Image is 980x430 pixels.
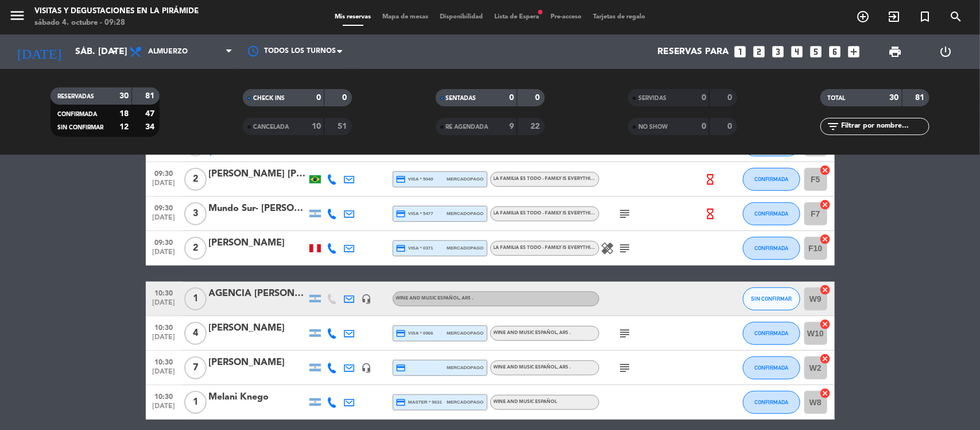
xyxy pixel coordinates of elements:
[920,34,971,69] div: LOG OUT
[184,322,207,345] span: 4
[447,244,483,252] span: mercadopago
[150,368,179,381] span: [DATE]
[754,330,788,336] span: CONFIRMADA
[145,92,157,100] strong: 81
[145,123,157,131] strong: 34
[809,44,824,59] i: looks_5
[447,364,483,371] span: mercadopago
[557,365,571,370] span: , ARS .
[34,6,199,17] div: Visitas y degustaciones en La Pirámide
[107,45,121,59] i: arrow_drop_down
[396,397,443,408] span: master * 9631
[820,233,831,245] i: cancel
[184,356,207,379] span: 7
[826,120,840,133] i: filter_list
[743,322,800,345] button: CONFIRMADA
[34,17,199,29] div: sábado 4. octubre - 09:28
[820,318,831,330] i: cancel
[209,390,307,405] div: Melani Knego
[377,14,434,20] span: Mapa de mesas
[362,363,372,373] i: headset_mic
[150,402,179,416] span: [DATE]
[535,94,542,102] strong: 0
[494,245,635,250] span: La Familia es Todo - Family is Everything Español
[827,95,845,101] span: TOTAL
[209,167,307,182] div: [PERSON_NAME] [PERSON_NAME] [PERSON_NAME]
[209,236,307,251] div: [PERSON_NAME]
[9,7,26,28] button: menu
[119,92,129,100] strong: 30
[9,7,26,24] i: menu
[57,125,103,130] span: SIN CONFIRMAR
[150,235,179,248] span: 09:30
[702,122,706,130] strong: 0
[918,10,932,24] i: turned_in_not
[754,210,788,217] span: CONFIRMADA
[209,286,307,301] div: AGENCIA [PERSON_NAME] Travels [PERSON_NAME]
[446,124,489,130] span: RE AGENDADA
[949,10,963,24] i: search
[362,294,372,304] i: headset_mic
[743,287,800,310] button: SIN CONFIRMAR
[150,214,179,227] span: [DATE]
[638,124,668,130] span: NO SHOW
[939,45,953,59] i: power_settings_new
[743,202,800,225] button: CONFIRMADA
[618,361,632,375] i: subject
[887,10,901,24] i: exit_to_app
[840,120,929,133] input: Filtrar por nombre...
[396,397,406,408] i: credit_card
[316,94,321,102] strong: 0
[447,175,483,183] span: mercadopago
[743,391,800,414] button: CONFIRMADA
[509,94,514,102] strong: 0
[847,44,862,59] i: add_box
[150,179,179,193] span: [DATE]
[184,237,207,260] span: 2
[587,14,651,20] span: Tarjetas de regalo
[752,44,767,59] i: looks_two
[145,110,157,118] strong: 47
[209,355,307,370] div: [PERSON_NAME]
[253,124,289,130] span: CANCELADA
[743,168,800,191] button: CONFIRMADA
[447,398,483,406] span: mercadopago
[751,295,792,302] span: SIN CONFIRMAR
[494,176,635,181] span: La Familia es Todo - Family is Everything Español
[150,320,179,333] span: 10:30
[396,209,433,219] span: visa * 5477
[329,14,377,20] span: Mis reservas
[494,400,557,404] span: Wine and Music Español
[209,321,307,336] div: [PERSON_NAME]
[447,329,483,337] span: mercadopago
[396,296,474,301] span: Wine and Music Español
[888,45,902,59] span: print
[727,94,734,102] strong: 0
[727,122,734,130] strong: 0
[704,208,716,220] i: hourglass_empty
[618,207,632,221] i: subject
[820,387,831,399] i: cancel
[434,14,489,20] span: Disponibilidad
[150,286,179,299] span: 10:30
[557,331,571,335] span: , ARS .
[618,327,632,340] i: subject
[150,333,179,347] span: [DATE]
[489,14,545,20] span: Lista de Espera
[601,241,615,255] i: healing
[754,245,788,251] span: CONFIRMADA
[184,391,207,414] span: 1
[396,174,433,185] span: visa * 5040
[184,287,207,310] span: 1
[396,363,406,373] i: credit_card
[820,199,831,210] i: cancel
[743,356,800,379] button: CONFIRMADA
[494,331,571,335] span: Wine and Music Español
[820,284,831,295] i: cancel
[338,122,350,130] strong: 51
[704,173,716,186] i: hourglass_empty
[150,248,179,262] span: [DATE]
[343,94,350,102] strong: 0
[754,176,788,182] span: CONFIRMADA
[396,328,433,339] span: visa * 0966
